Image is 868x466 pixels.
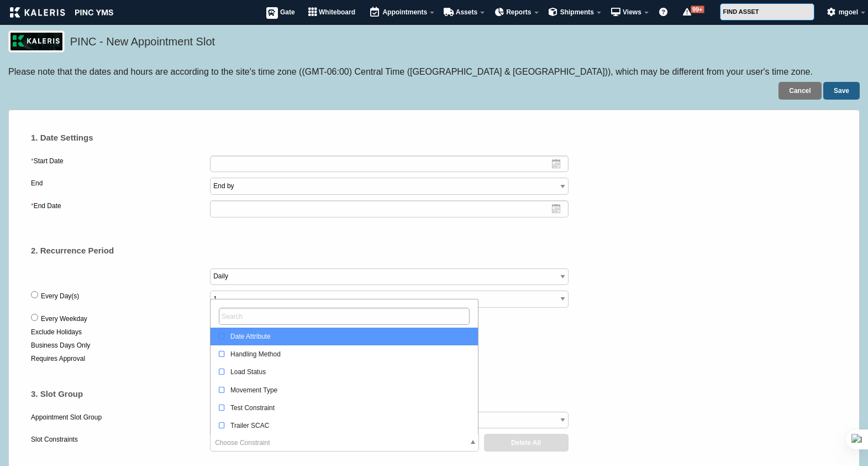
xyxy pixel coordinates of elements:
[31,202,34,210] abbr: required
[31,157,34,165] abbr: required
[31,313,837,327] label: Every Weekday
[29,387,85,401] legend: 3. Slot Group
[31,291,38,298] input: Every Day(s)
[31,314,38,321] input: Every Weekday
[484,434,569,452] a: Delete All
[29,131,95,144] legend: 1. Date Settings
[31,291,210,304] label: Every Day(s)
[506,8,531,16] span: Reports
[31,156,210,168] label: Start Date
[560,8,594,16] span: Shipments
[319,8,355,16] span: Whiteboard
[8,66,860,78] div: Please note that the dates and hours are according to the site's time zone ((GMT-06:00) Central T...
[219,349,475,360] div: Handling Method
[31,434,210,446] label: Slot Constraints
[31,340,210,352] label: Business Days Only
[456,8,477,16] span: Assets
[219,366,475,377] div: Load Status
[219,402,475,413] div: Test Constraint
[219,420,475,431] div: Trailer SCAC
[839,8,858,16] span: mgoel
[31,412,210,424] label: Appointment Slot Group
[382,8,427,16] span: Appointments
[31,200,210,213] label: End Date
[8,30,65,53] img: logo_pnc-prd.png
[219,385,475,396] div: Movement Type
[31,327,210,339] label: Exclude Holidays
[29,244,115,257] legend: 2. Recurrence Period
[219,331,475,342] div: Date Attribute
[691,6,704,13] span: 99+
[720,3,814,20] input: FIND ASSET
[31,178,210,190] label: End
[215,439,270,447] span: Choose Constraint
[778,82,821,100] a: Cancel
[623,8,641,16] span: Views
[219,308,470,325] input: Search
[823,82,860,100] input: Save
[280,8,295,16] span: Gate
[31,353,210,365] label: Requires Approval
[70,34,854,53] h5: PINC - New Appointment Slot
[10,7,113,18] img: kaleris_pinc-9d9452ea2abe8761a8e09321c3823821456f7e8afc7303df8a03059e807e3f55.png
